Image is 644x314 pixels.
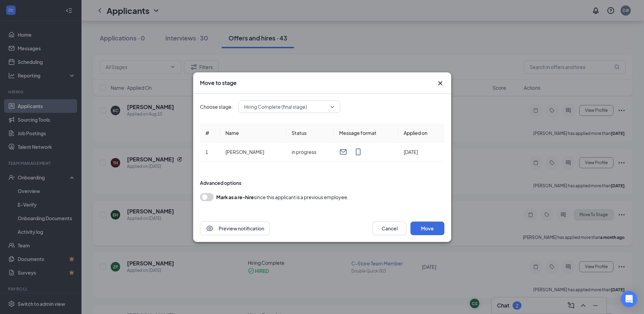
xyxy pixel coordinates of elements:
span: Choose stage: [200,103,233,110]
td: [PERSON_NAME] [220,142,286,162]
svg: Email [339,148,347,156]
th: Applied on [398,124,444,142]
th: Name [220,124,286,142]
span: 1 [205,149,208,155]
div: since this applicant is a previous employee. [216,193,349,201]
b: Mark as a re-hire [216,194,254,200]
td: [DATE] [398,142,444,162]
svg: Eye [206,224,214,232]
button: Close [436,79,444,87]
th: Status [286,124,333,142]
button: Move [410,222,444,235]
button: EyePreview notification [200,222,270,235]
td: in progress [286,142,333,162]
div: Open Intercom Messenger [621,291,637,307]
span: Hiring Complete (final stage) [244,102,307,112]
h3: Move to stage [200,79,237,87]
th: # [200,124,220,142]
div: Advanced options [200,179,444,186]
svg: MobileSms [354,148,362,156]
button: Cancel [372,222,406,235]
svg: Cross [436,79,444,87]
th: Message format [334,124,398,142]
